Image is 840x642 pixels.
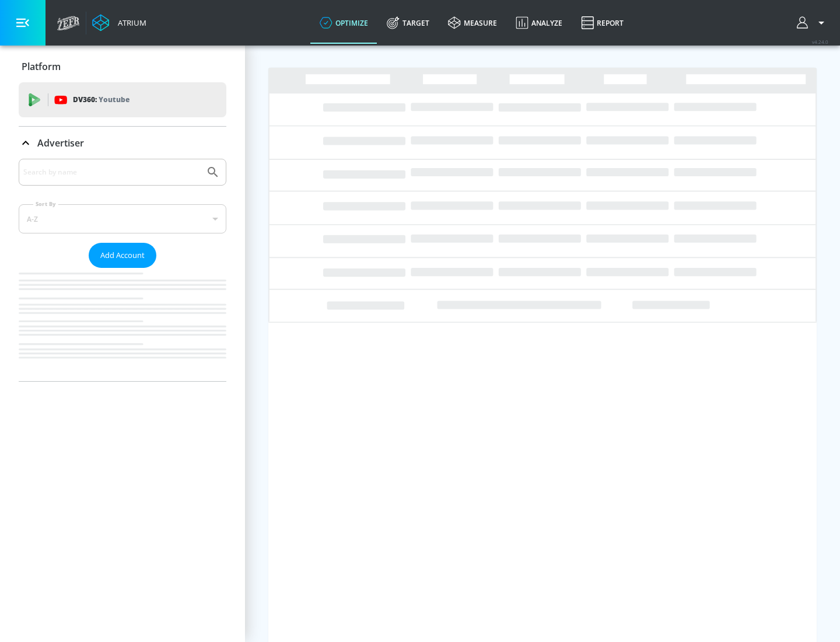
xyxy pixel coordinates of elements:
div: Platform [19,50,226,83]
div: Advertiser [19,159,226,381]
div: Atrium [113,18,146,28]
div: Advertiser [19,127,226,159]
a: Target [377,2,439,44]
a: measure [439,2,506,44]
a: Atrium [92,14,146,32]
div: DV360: Youtube [19,82,226,117]
p: Platform [22,60,61,73]
a: Analyze [506,2,572,44]
input: Search by name [23,165,200,180]
label: Sort By [33,200,58,208]
p: DV360: [73,93,129,106]
a: Report [572,2,633,44]
p: Advertiser [37,137,84,149]
p: Youtube [99,93,129,106]
button: Add Account [89,243,156,268]
span: Add Account [100,249,145,262]
a: optimize [310,2,377,44]
span: v 4.24.0 [812,39,828,45]
div: A-Z [19,204,226,233]
nav: list of Advertiser [19,268,226,381]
